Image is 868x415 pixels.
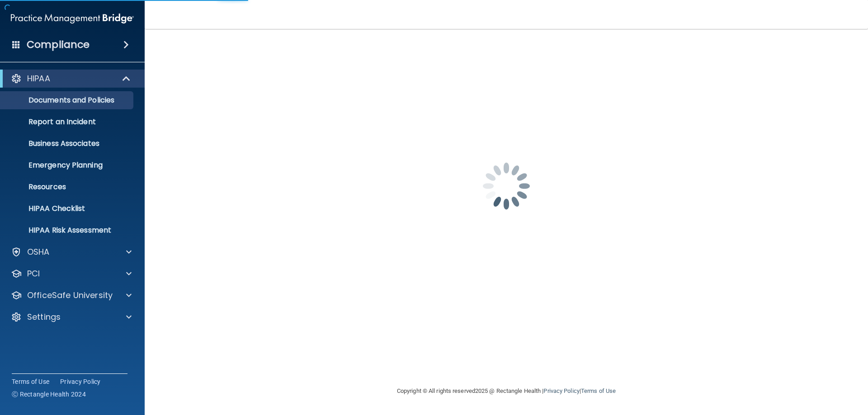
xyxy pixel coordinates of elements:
p: Report an Incident [6,117,129,126]
p: OfficeSafe University [27,290,113,301]
p: HIPAA Checklist [6,204,129,213]
p: PCI [27,268,40,279]
a: Terms of Use [581,387,616,394]
a: OSHA [11,247,132,257]
p: Resources [6,182,129,191]
img: spinner.e123f6fc.gif [461,141,552,231]
div: Copyright © All rights reserved 2025 @ Rectangle Health | | [341,377,671,406]
h4: Compliance [27,38,90,51]
p: HIPAA Risk Assessment [6,226,129,235]
img: PMB logo [11,9,134,28]
p: Settings [27,312,61,322]
p: Documents and Policies [6,96,129,105]
p: HIPAA [27,73,50,84]
a: PCI [11,268,132,279]
p: Business Associates [6,139,129,148]
a: OfficeSafe University [11,290,132,301]
a: Privacy Policy [60,377,101,386]
span: Ⓒ Rectangle Health 2024 [12,390,86,399]
a: HIPAA [11,73,131,84]
a: Terms of Use [12,377,49,386]
a: Privacy Policy [543,387,579,394]
a: Settings [11,312,132,322]
p: Emergency Planning [6,161,129,170]
p: OSHA [27,247,50,257]
iframe: Drift Widget Chat Controller [712,351,857,387]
